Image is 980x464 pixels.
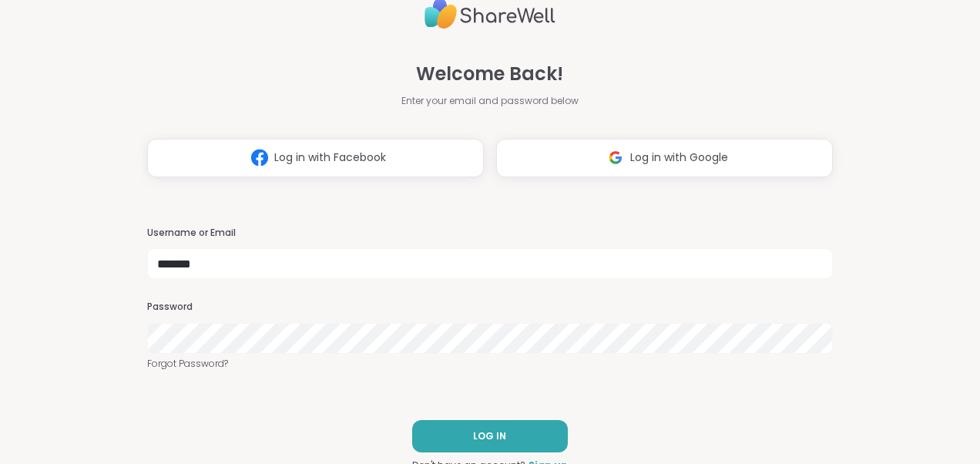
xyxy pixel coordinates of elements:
span: Enter your email and password below [401,94,579,108]
span: LOG IN [473,429,506,443]
button: Log in with Facebook [147,139,484,177]
img: ShareWell Logomark [245,143,274,172]
button: Log in with Google [496,139,833,177]
button: LOG IN [412,420,568,452]
span: Log in with Facebook [274,150,386,166]
span: Welcome Back! [416,60,563,88]
h3: Username or Email [147,227,833,240]
a: Forgot Password? [147,357,833,371]
span: Log in with Google [630,150,728,166]
h3: Password [147,301,833,314]
img: ShareWell Logomark [601,143,630,172]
